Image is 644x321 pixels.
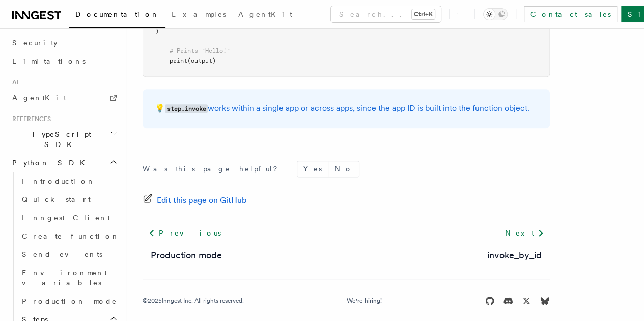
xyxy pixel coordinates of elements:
a: Production mode [151,248,222,262]
p: Was this page helpful? [143,164,285,174]
span: Production mode [22,297,117,305]
a: Inngest Client [18,209,120,227]
a: Documentation [69,3,165,28]
button: TypeScript SDK [8,125,120,154]
button: Search...Ctrl+K [331,6,441,22]
a: Environment variables [18,264,120,292]
span: Limitations [12,57,86,65]
span: Quick start [22,195,91,203]
a: Send events [18,245,120,264]
a: Create function [18,227,120,245]
span: Send events [22,250,102,258]
button: Toggle dark mode [483,8,508,20]
span: AI [8,78,19,86]
code: step.invoke [165,104,208,113]
button: Python SDK [8,154,120,172]
span: ) [155,27,159,35]
kbd: Ctrl+K [412,9,435,19]
span: AgentKit [12,94,66,102]
span: # Prints "Hello!" [170,47,230,54]
a: Security [8,34,120,52]
a: Next [498,224,550,242]
span: (output) [187,57,216,64]
span: Python SDK [8,158,91,168]
span: AgentKit [238,10,292,18]
a: AgentKit [8,89,120,107]
a: invoke_by_id [487,248,542,262]
a: Quick start [18,190,120,209]
span: Edit this page on GitHub [157,193,247,208]
a: Introduction [18,172,120,190]
a: Production mode [18,292,120,310]
div: © 2025 Inngest Inc. All rights reserved. [143,297,244,305]
a: We're hiring! [347,297,382,305]
span: Security [12,39,58,47]
span: Documentation [75,10,159,18]
button: Yes [297,161,328,177]
span: Examples [172,10,226,18]
a: Edit this page on GitHub [143,193,247,208]
span: Inngest Client [22,214,110,222]
a: Previous [143,224,227,242]
a: Limitations [8,52,120,70]
span: print [170,57,187,64]
a: AgentKit [232,3,298,27]
span: TypeScript SDK [8,129,110,150]
a: Contact sales [524,6,617,22]
span: Environment variables [22,269,107,287]
span: Introduction [22,177,95,185]
p: 💡 works within a single app or across apps, since the app ID is built into the function object. [155,101,538,116]
span: References [8,115,51,123]
span: Create function [22,232,120,240]
a: Examples [165,3,232,27]
button: No [328,161,359,177]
